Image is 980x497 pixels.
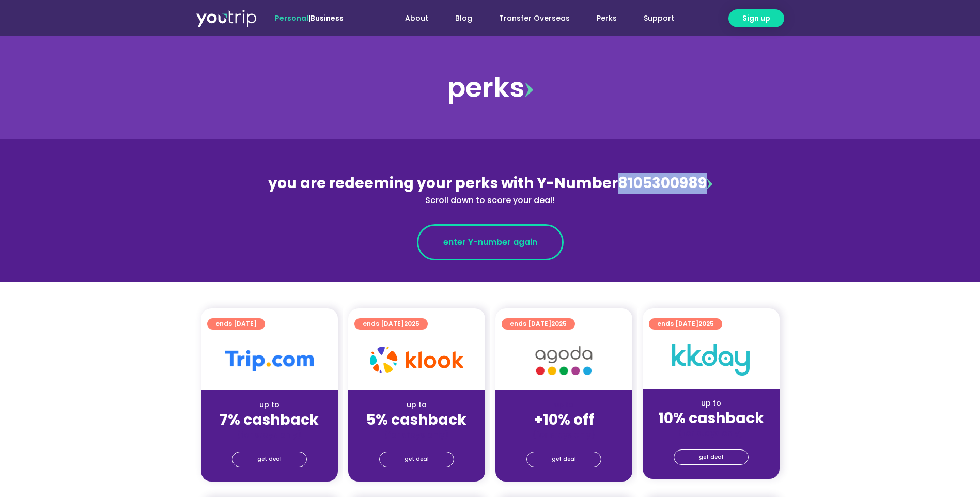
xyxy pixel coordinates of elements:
[630,9,688,28] a: Support
[266,194,714,207] div: Scroll down to score your deal!
[232,452,307,467] a: get deal
[657,318,714,330] span: ends [DATE]
[651,428,771,439] div: (for stays only)
[366,410,466,430] strong: 5% cashback
[728,9,784,27] a: Sign up
[268,173,618,193] span: you are redeeming your perks with Y-Number
[257,452,282,467] span: get deal
[443,236,537,248] span: enter Y-number again
[649,318,722,330] a: ends [DATE]2025
[310,13,344,23] a: Business
[583,9,630,28] a: Perks
[275,13,308,23] span: Personal
[220,410,319,430] strong: 7% cashback
[405,452,429,467] span: get deal
[207,318,265,330] a: ends [DATE]
[554,399,573,410] span: up to
[504,429,624,440] div: (for stays only)
[209,429,330,440] div: (for stays only)
[354,318,428,330] a: ends [DATE]2025
[699,450,723,464] span: get deal
[551,319,567,328] span: 2025
[698,319,714,328] span: 2025
[266,173,714,207] div: 8105300989
[356,429,477,440] div: (for stays only)
[502,318,575,330] a: ends [DATE]2025
[371,9,688,28] nav: Menu
[742,13,770,24] span: Sign up
[510,318,567,330] span: ends [DATE]
[526,452,601,467] a: get deal
[417,224,564,260] a: enter Y-number again
[356,399,477,410] div: up to
[658,408,764,428] strong: 10% cashback
[651,398,771,409] div: up to
[486,9,583,28] a: Transfer Overseas
[674,449,749,465] a: get deal
[552,452,576,467] span: get deal
[392,9,442,28] a: About
[379,452,454,467] a: get deal
[442,9,486,28] a: Blog
[534,410,594,430] strong: +10% off
[275,13,344,23] span: |
[404,319,419,328] span: 2025
[209,399,330,410] div: up to
[363,318,419,330] span: ends [DATE]
[215,318,257,330] span: ends [DATE]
